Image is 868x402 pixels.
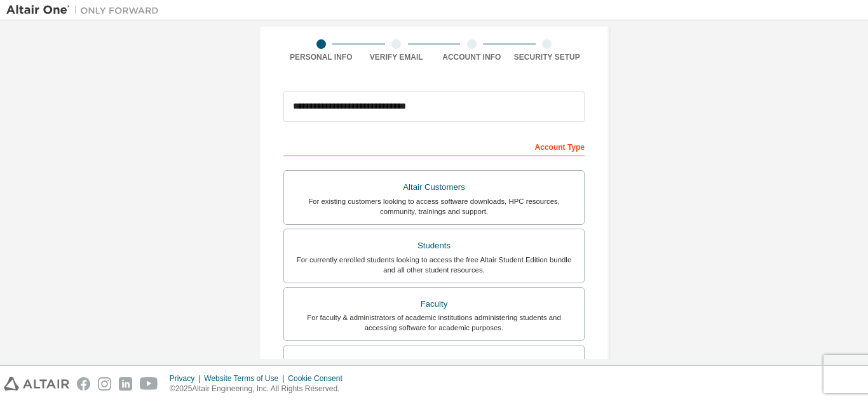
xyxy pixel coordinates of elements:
[77,377,90,391] img: facebook.svg
[288,373,349,384] div: Cookie Consent
[292,237,576,255] div: Students
[119,377,132,391] img: linkedin.svg
[359,52,435,62] div: Verify Email
[292,178,576,196] div: Altair Customers
[292,255,576,275] div: For currently enrolled students looking to access the free Altair Student Edition bundle and all ...
[292,196,576,217] div: For existing customers looking to access software downloads, HPC resources, community, trainings ...
[140,377,158,391] img: youtube.svg
[283,52,359,62] div: Personal Info
[292,353,576,371] div: Everyone else
[98,377,111,391] img: instagram.svg
[292,312,576,333] div: For faculty & administrators of academic institutions administering students and accessing softwa...
[283,136,585,156] div: Account Type
[510,52,585,62] div: Security Setup
[170,373,204,384] div: Privacy
[434,52,510,62] div: Account Info
[4,377,69,391] img: altair_logo.svg
[292,295,576,313] div: Faculty
[170,384,350,394] p: © 2025 Altair Engineering, Inc. All Rights Reserved.
[204,373,288,384] div: Website Terms of Use
[6,4,165,17] img: Altair One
